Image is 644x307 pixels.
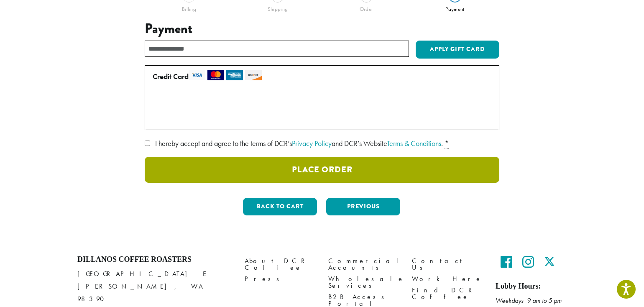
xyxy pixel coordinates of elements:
a: Wholesale Services [328,273,399,291]
div: Billing [145,3,233,13]
a: Terms & Conditions [387,138,441,148]
a: Find DCR Coffee [412,285,483,303]
img: amex [226,70,243,80]
a: Work Here [412,273,483,284]
button: Previous [326,198,400,215]
h5: Lobby Hours: [496,282,567,291]
input: I hereby accept and agree to the terms of DCR’sPrivacy Policyand DCR’s WebsiteTerms & Conditions. * [145,141,150,146]
a: Press [245,273,316,284]
span: I hereby accept and agree to the terms of DCR’s and DCR’s Website . [155,138,443,148]
a: Commercial Accounts [328,255,399,273]
label: Credit Card [153,70,488,83]
em: Weekdays 9 am to 5 pm [496,296,562,305]
div: Shipping [233,3,322,13]
a: About DCR Coffee [245,255,316,273]
img: mastercard [207,70,224,80]
button: Back to cart [243,198,317,215]
img: visa [189,70,205,80]
button: Apply Gift Card [416,41,499,59]
h4: Dillanos Coffee Roasters [77,255,232,264]
a: Contact Us [412,255,483,273]
h3: Payment [145,21,499,37]
a: Privacy Policy [292,138,332,148]
button: Place Order [145,157,499,183]
div: Order [322,3,411,13]
abbr: required [445,138,449,148]
img: discover [245,70,262,80]
div: Payment [411,3,499,13]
